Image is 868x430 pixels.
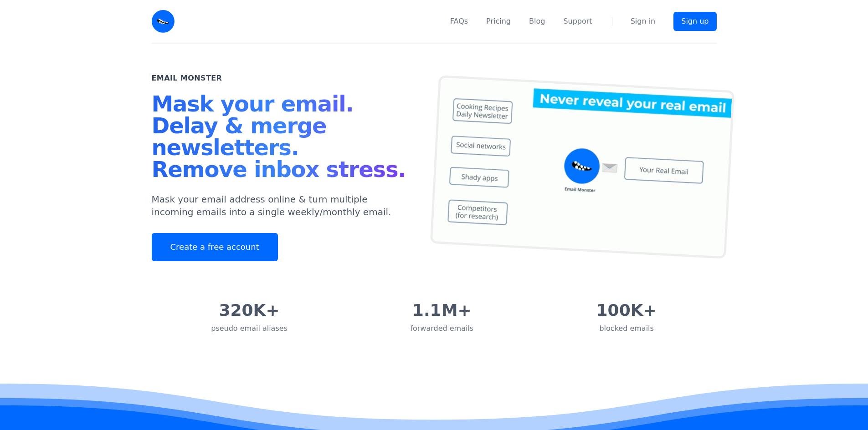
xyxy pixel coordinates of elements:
p: Mask your email address online & turn multiple incoming emails into a single weekly/monthly email. [152,193,412,218]
a: Sign in [631,16,656,27]
img: temp mail, free temporary mail, Temporary Email [430,75,734,259]
div: forwarded emails [410,323,473,334]
a: Blog [529,16,545,27]
div: 100K+ [596,301,657,319]
img: Email Monster [152,10,175,33]
h1: Mask your email. Delay & merge newsletters. Remove inbox stress. [152,93,412,184]
a: FAQs [450,16,468,27]
div: 320K+ [211,301,288,319]
a: Create a free account [152,233,278,261]
a: Support [563,16,592,27]
div: pseudo email aliases [211,323,288,334]
div: blocked emails [596,323,657,334]
a: Pricing [486,16,511,27]
h2: Email Monster [152,73,222,84]
a: Sign up [673,12,716,31]
div: 1.1M+ [410,301,473,319]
